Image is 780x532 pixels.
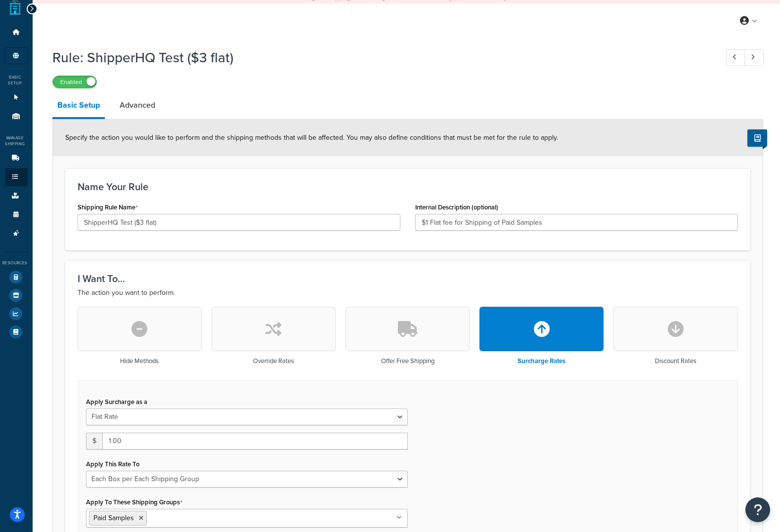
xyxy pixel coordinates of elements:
[747,129,767,147] button: Show Help Docs
[78,273,738,284] h3: I Want To...
[120,358,159,365] h3: Hide Methods
[415,204,498,211] label: Internal Description (optional)
[655,358,696,365] h3: Discount Rates
[518,358,565,365] h3: Surcharge Rates
[744,49,764,66] a: Next Record
[53,76,96,88] label: Enabled
[78,287,738,299] p: The action you want to perform.
[52,93,105,119] a: Basic Setup
[5,205,28,224] li: Time Slots
[5,149,28,167] li: Carriers
[253,358,294,365] h3: Override Rates
[381,358,434,365] h3: Offer Free Shipping
[86,460,139,468] label: Apply This Rate To
[5,88,28,107] li: Websites
[5,286,28,304] li: Marketplace
[78,204,138,211] label: Shipping Rule Name
[78,181,738,192] h3: Name Your Rule
[745,497,770,522] button: Open Resource Center
[5,168,28,186] li: Shipping Rules
[52,48,708,67] h1: Rule: ShipperHQ Test ($3 flat)
[5,268,28,286] li: Test Your Rates
[86,498,182,506] label: Apply To These Shipping Groups
[5,305,28,323] li: Analytics
[5,323,28,341] li: Help Docs
[86,433,102,450] span: $
[115,93,160,117] a: Advanced
[5,187,28,205] li: Boxes
[65,132,558,143] span: Specify the action you would like to perform and the shipping methods that will be affected. You ...
[93,513,134,523] span: Paid Samples
[86,398,147,406] label: Apply Surcharge as a
[5,224,28,243] li: Advanced Features
[726,49,745,66] a: Previous Record
[5,23,28,41] li: Dashboard
[5,107,28,125] li: Origins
